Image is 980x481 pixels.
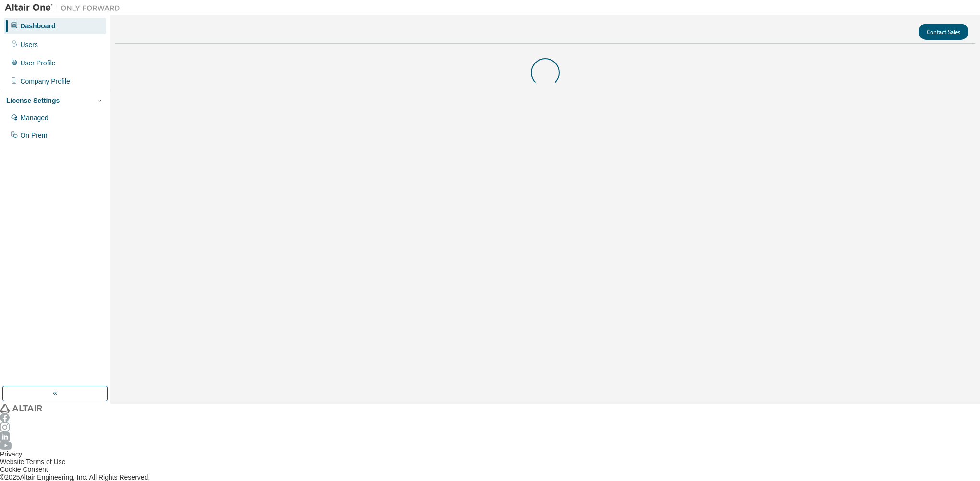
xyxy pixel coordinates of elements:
[919,24,968,40] button: Contact Sales
[20,22,55,30] div: Dashboard
[20,77,70,85] div: Company Profile
[20,114,48,122] div: Managed
[20,131,47,139] div: On Prem
[6,97,60,104] div: License Settings
[20,41,38,49] div: Users
[5,3,125,13] img: Altair One
[20,59,55,67] div: User Profile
